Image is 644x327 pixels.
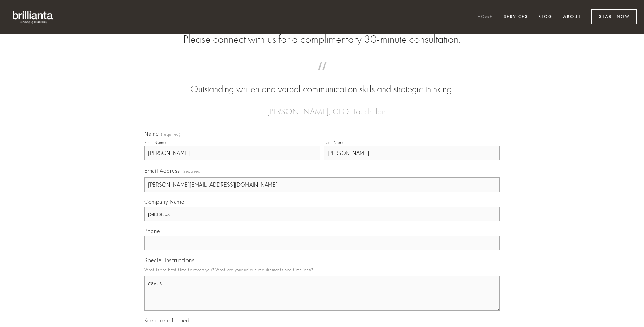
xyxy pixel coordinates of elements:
[144,198,184,205] span: Company Name
[161,132,181,137] span: (required)
[559,11,585,23] a: About
[473,11,497,23] a: Home
[144,317,189,324] span: Keep me informed
[7,7,59,27] img: brillianta - research, strategy, marketing
[155,69,489,96] blockquote: Outstanding written and verbal communication skills and strategic thinking.
[144,227,160,234] span: Phone
[534,11,557,23] a: Blog
[499,11,532,23] a: Services
[144,257,194,264] span: Special Instructions
[144,33,500,46] h2: Please connect with us for a complimentary 30-minute consultation.
[144,265,500,274] p: What is the best time to reach you? What are your unique requirements and timelines?
[324,140,345,145] div: Last Name
[591,9,637,24] a: Start Now
[155,96,489,118] figcaption: — [PERSON_NAME], CEO, TouchPlan
[144,167,180,174] span: Email Address
[144,140,166,145] div: First Name
[183,166,202,176] span: (required)
[144,130,159,137] span: Name
[155,69,489,83] span: “
[144,276,500,311] textarea: cavus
